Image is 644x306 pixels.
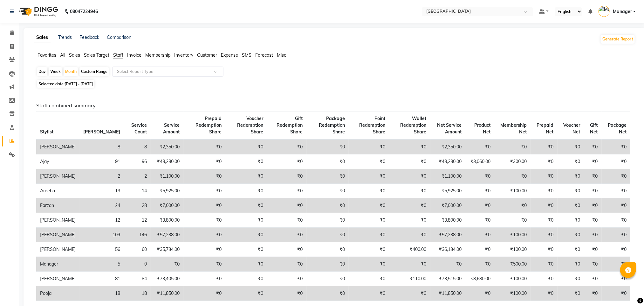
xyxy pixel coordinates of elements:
td: 5 [79,257,124,272]
td: ₹0 [531,184,557,198]
td: Manager [36,257,79,272]
td: ₹3,800.00 [430,213,466,228]
td: 12 [124,213,151,228]
td: ₹0 [584,242,602,257]
span: Sales Target [84,52,109,58]
td: ₹0 [465,257,494,272]
td: ₹0 [307,213,349,228]
td: ₹3,060.00 [465,154,494,169]
td: ₹0 [267,242,306,257]
td: ₹0 [349,242,389,257]
td: [PERSON_NAME] [36,272,79,286]
td: ₹0 [225,286,267,301]
td: ₹0 [225,169,267,184]
td: ₹0 [531,213,557,228]
td: ₹500.00 [494,257,531,272]
td: ₹0 [349,257,389,272]
td: ₹0 [430,257,466,272]
td: 14 [124,184,151,198]
td: ₹0 [584,198,602,213]
td: ₹8,680.00 [465,272,494,286]
span: Point Redemption Share [359,116,385,135]
td: ₹57,238.00 [151,228,184,242]
div: Month [64,67,78,76]
td: ₹0 [558,257,584,272]
h6: Staff combined summary [36,103,630,109]
td: ₹0 [558,242,584,257]
td: ₹0 [558,228,584,242]
td: ₹73,405.00 [151,272,184,286]
td: ₹0 [602,184,630,198]
td: ₹0 [558,272,584,286]
span: Package Redemption Share [319,116,345,135]
td: ₹36,134.00 [430,242,466,257]
td: ₹0 [584,272,602,286]
td: ₹0 [584,169,602,184]
td: ₹0 [531,286,557,301]
td: ₹0 [349,139,389,154]
span: [DATE] - [DATE] [65,82,93,86]
span: Prepaid Net [537,122,554,135]
td: ₹0 [184,213,225,228]
td: ₹48,280.00 [430,154,466,169]
td: ₹0 [602,257,630,272]
td: 13 [79,184,124,198]
td: ₹0 [531,198,557,213]
td: ₹0 [558,169,584,184]
td: 81 [79,272,124,286]
td: 84 [124,272,151,286]
td: ₹0 [267,213,306,228]
td: 8 [124,139,151,154]
td: ₹0 [584,286,602,301]
td: [PERSON_NAME] [36,139,79,154]
td: ₹0 [389,184,430,198]
td: ₹0 [558,213,584,228]
span: Prepaid Redemption Share [195,116,222,135]
span: Sales [69,52,80,58]
td: 2 [124,169,151,184]
td: ₹57,238.00 [430,228,466,242]
td: 60 [124,242,151,257]
span: Net Service Amount [437,122,462,135]
span: Voucher Net [564,122,580,135]
td: ₹1,100.00 [430,169,466,184]
td: ₹0 [531,154,557,169]
span: Service Amount [163,122,180,135]
a: Feedback [79,34,99,40]
td: ₹7,000.00 [151,198,184,213]
td: ₹0 [184,257,225,272]
td: Pooja [36,286,79,301]
td: ₹0 [307,169,349,184]
td: ₹0 [349,169,389,184]
td: [PERSON_NAME] [36,169,79,184]
td: ₹300.00 [494,154,531,169]
span: Voucher Redemption Share [237,116,263,135]
span: SMS [242,52,251,58]
span: Invoice [127,52,141,58]
td: ₹0 [465,228,494,242]
span: Membership Net [500,122,527,135]
a: Trends [58,34,72,40]
td: ₹2,350.00 [151,139,184,154]
td: ₹7,000.00 [430,198,466,213]
td: ₹0 [349,272,389,286]
span: [PERSON_NAME] [83,129,120,135]
td: ₹0 [389,228,430,242]
span: Membership [145,52,170,58]
td: ₹0 [558,154,584,169]
span: Wallet Redemption Share [401,116,427,135]
td: ₹0 [494,169,531,184]
td: ₹0 [494,213,531,228]
td: ₹0 [267,184,306,198]
td: ₹0 [307,198,349,213]
td: ₹0 [349,154,389,169]
span: All [60,52,65,58]
td: ₹0 [389,154,430,169]
td: ₹100.00 [494,272,531,286]
td: [PERSON_NAME] [36,228,79,242]
td: ₹100.00 [494,242,531,257]
td: ₹0 [307,228,349,242]
td: ₹0 [465,184,494,198]
td: ₹0 [184,272,225,286]
td: 96 [124,154,151,169]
